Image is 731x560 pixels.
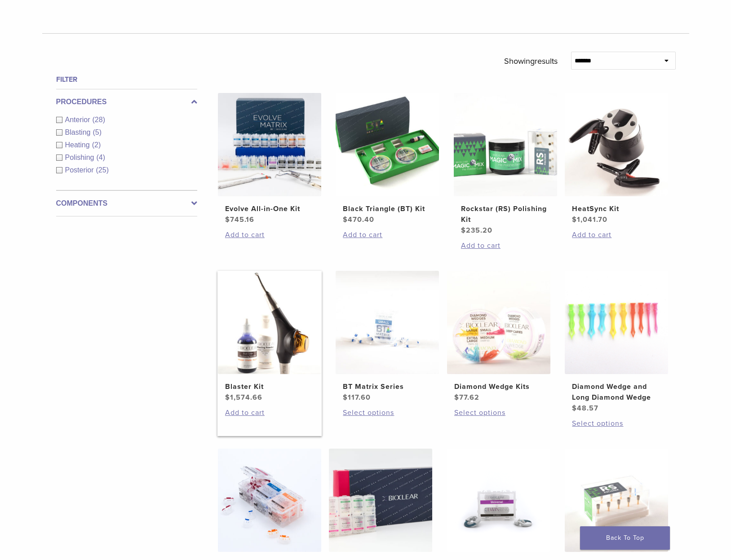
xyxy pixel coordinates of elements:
[336,271,439,374] img: BT Matrix Series
[93,116,105,123] span: (28)
[92,141,101,149] span: (2)
[225,393,262,402] bdi: 1,574.66
[93,128,102,136] span: (5)
[572,418,661,429] a: Select options for “Diamond Wedge and Long Diamond Wedge”
[343,393,371,402] bdi: 117.60
[218,449,321,552] img: Bioclear Evolve Posterior Matrix Series
[343,215,348,224] span: $
[343,215,374,224] bdi: 470.40
[225,215,230,224] span: $
[329,449,432,552] img: Complete HD Anterior Kit
[343,407,432,418] a: Select options for “BT Matrix Series”
[461,226,466,235] span: $
[454,393,479,402] bdi: 77.62
[565,449,668,552] img: RS Polisher
[225,215,254,224] bdi: 745.16
[65,116,93,123] span: Anterior
[335,271,440,403] a: BT Matrix SeriesBT Matrix Series $117.60
[343,393,348,402] span: $
[225,407,314,418] a: Add to cart: “Blaster Kit”
[225,393,230,402] span: $
[565,93,668,196] img: HeatSync Kit
[56,97,197,107] label: Procedures
[453,93,558,236] a: Rockstar (RS) Polishing KitRockstar (RS) Polishing Kit $235.20
[336,93,439,196] img: Black Triangle (BT) Kit
[461,240,550,251] a: Add to cart: “Rockstar (RS) Polishing Kit”
[225,203,314,214] h2: Evolve All-in-One Kit
[343,381,432,392] h2: BT Matrix Series
[343,203,432,214] h2: Black Triangle (BT) Kit
[56,198,197,209] label: Components
[572,404,577,413] span: $
[225,229,314,240] a: Add to cart: “Evolve All-in-One Kit”
[65,166,96,174] span: Posterior
[217,93,322,225] a: Evolve All-in-One KitEvolve All-in-One Kit $745.16
[447,449,550,552] img: TwinRing Universal
[572,203,661,214] h2: HeatSync Kit
[65,141,92,149] span: Heating
[504,52,558,71] p: Showing results
[461,203,550,225] h2: Rockstar (RS) Polishing Kit
[572,215,577,224] span: $
[335,93,440,225] a: Black Triangle (BT) KitBlack Triangle (BT) Kit $470.40
[454,393,459,402] span: $
[65,128,93,136] span: Blasting
[447,271,550,374] img: Diamond Wedge Kits
[564,93,669,225] a: HeatSync KitHeatSync Kit $1,041.70
[454,93,557,196] img: Rockstar (RS) Polishing Kit
[572,229,661,240] a: Add to cart: “HeatSync Kit”
[454,381,543,392] h2: Diamond Wedge Kits
[564,271,669,414] a: Diamond Wedge and Long Diamond WedgeDiamond Wedge and Long Diamond Wedge $48.57
[447,271,551,403] a: Diamond Wedge KitsDiamond Wedge Kits $77.62
[96,166,109,174] span: (25)
[96,154,105,161] span: (4)
[565,271,668,374] img: Diamond Wedge and Long Diamond Wedge
[218,271,321,374] img: Blaster Kit
[343,229,432,240] a: Add to cart: “Black Triangle (BT) Kit”
[56,74,197,85] h4: Filter
[572,404,598,413] bdi: 48.57
[572,381,661,403] h2: Diamond Wedge and Long Diamond Wedge
[65,154,97,161] span: Polishing
[217,271,322,403] a: Blaster KitBlaster Kit $1,574.66
[225,381,314,392] h2: Blaster Kit
[454,407,543,418] a: Select options for “Diamond Wedge Kits”
[461,226,492,235] bdi: 235.20
[572,215,607,224] bdi: 1,041.70
[218,93,321,196] img: Evolve All-in-One Kit
[580,526,670,550] a: Back To Top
